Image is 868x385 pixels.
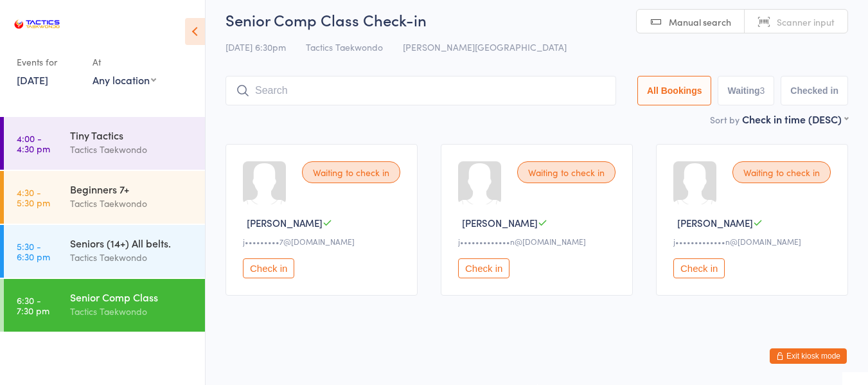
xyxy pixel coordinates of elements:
input: Search [226,76,616,105]
div: Tactics Taekwondo [70,142,194,157]
h2: Senior Comp Class Check-in [226,9,848,30]
span: Scanner input [777,15,835,28]
time: 4:00 - 4:30 pm [17,133,50,154]
label: Sort by [710,113,740,126]
time: 6:30 - 7:30 pm [17,295,49,316]
button: All Bookings [637,76,712,105]
div: Tactics Taekwondo [70,250,194,265]
time: 5:30 - 6:30 pm [17,241,50,262]
div: Any location [93,73,156,87]
span: [PERSON_NAME] [462,216,538,229]
button: Check in [243,258,294,278]
div: Tactics Taekwondo [70,196,194,211]
button: Waiting3 [718,76,774,105]
button: Exit kiosk mode [770,348,847,364]
button: Checked in [781,76,848,105]
button: Check in [673,258,725,278]
div: Waiting to check in [732,161,831,183]
div: Waiting to check in [517,161,616,183]
div: Tactics Taekwondo [70,304,194,319]
a: 4:00 -4:30 pmTiny TacticsTactics Taekwondo [4,117,205,170]
span: Manual search [669,15,731,28]
div: Tiny Tactics [70,128,194,142]
span: [PERSON_NAME] [677,216,753,229]
span: [PERSON_NAME] [247,216,323,229]
div: At [93,51,156,73]
a: [DATE] [17,73,48,87]
div: Waiting to check in [302,161,400,183]
div: Beginners 7+ [70,182,194,196]
div: 3 [760,85,765,96]
div: j•••••••••••••n@[DOMAIN_NAME] [458,236,619,247]
div: j•••••••••••••n@[DOMAIN_NAME] [673,236,835,247]
a: 5:30 -6:30 pmSeniors (14+) All belts.Tactics Taekwondo [4,225,205,278]
img: Tactics Taekwondo [13,10,61,39]
span: [DATE] 6:30pm [226,40,286,53]
div: Seniors (14+) All belts. [70,236,194,250]
div: Senior Comp Class [70,290,194,304]
a: 6:30 -7:30 pmSenior Comp ClassTactics Taekwondo [4,279,205,332]
time: 4:30 - 5:30 pm [17,187,50,208]
a: 4:30 -5:30 pmBeginners 7+Tactics Taekwondo [4,171,205,224]
div: Check in time (DESC) [742,112,848,126]
span: Tactics Taekwondo [306,40,383,53]
span: [PERSON_NAME][GEOGRAPHIC_DATA] [403,40,567,53]
div: j•••••••••7@[DOMAIN_NAME] [243,236,404,247]
div: Events for [17,51,80,73]
button: Check in [458,258,509,278]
